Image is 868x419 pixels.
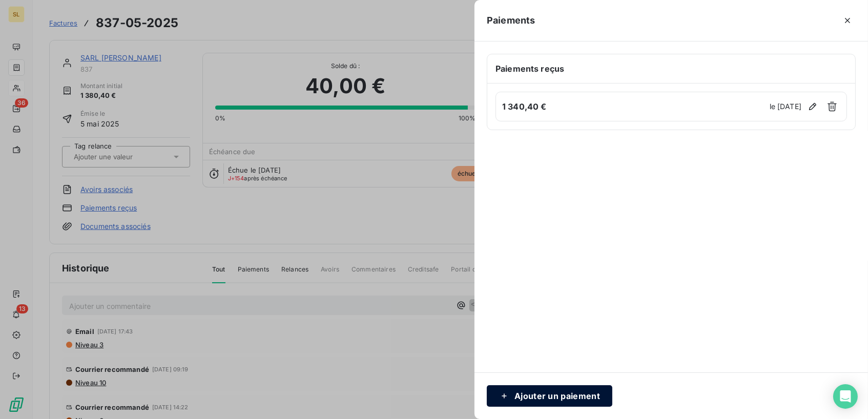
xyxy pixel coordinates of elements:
[487,13,535,28] h5: Paiements
[495,62,847,75] h6: Paiements reçus
[487,385,612,407] button: Ajouter un paiement
[502,100,767,113] h6: 1 340,40 €
[833,384,858,409] div: Open Intercom Messenger
[770,101,801,112] span: le [DATE]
